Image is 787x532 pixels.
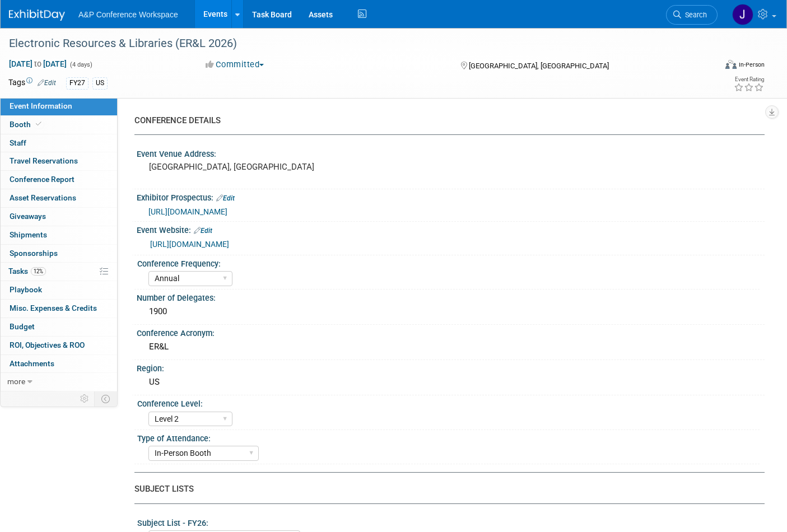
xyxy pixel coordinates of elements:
div: Event Rating [734,77,764,82]
div: Electronic Resources & Libraries (ER&L 2026) [5,34,700,54]
span: ROI, Objectives & ROO [10,340,85,349]
span: (4 days) [69,61,92,68]
a: more [1,373,117,391]
a: Booth [1,116,117,134]
div: FY27 [66,77,89,89]
div: Type of Attendance: [137,430,760,444]
div: Conference Frequency: [137,255,760,269]
a: [URL][DOMAIN_NAME] [150,240,229,249]
span: Tasks [8,267,46,276]
td: Toggle Event Tabs [95,391,118,406]
a: Event Information [1,97,117,115]
span: Search [681,11,707,19]
a: [URL][DOMAIN_NAME] [148,207,227,216]
div: Event Venue Address: [137,146,765,160]
span: more [7,377,25,386]
div: CONFERENCE DETAILS [134,115,756,127]
td: Tags [8,77,56,90]
img: Format-Inperson.png [725,60,737,69]
span: Shipments [10,230,47,239]
div: Conference Acronym: [137,325,765,339]
a: Search [666,5,718,25]
a: Misc. Expenses & Credits [1,300,117,318]
div: Event Format [653,58,765,75]
span: Budget [10,322,35,331]
div: SUBJECT LISTS [134,483,756,495]
span: Event Information [10,101,72,110]
div: US [145,374,756,391]
span: Playbook [10,285,42,294]
span: 12% [31,267,46,276]
span: Booth [10,120,44,129]
a: Staff [1,134,117,152]
div: Event Website: [137,222,765,236]
a: Asset Reservations [1,189,117,207]
a: Edit [194,227,212,235]
span: Conference Report [10,175,74,184]
span: Misc. Expenses & Credits [10,304,97,312]
div: Subject List - FY26: [137,515,760,529]
img: ExhibitDay [9,10,65,21]
span: A&P Conference Workspace [78,10,178,19]
button: Committed [202,59,268,71]
a: ROI, Objectives & ROO [1,337,117,354]
div: US [92,77,108,89]
a: Giveaways [1,208,117,226]
span: Asset Reservations [10,193,76,202]
span: Attachments [10,359,54,368]
a: Shipments [1,226,117,244]
span: [DATE] [DATE] [8,59,67,69]
div: Conference Level: [137,395,760,409]
a: Sponsorships [1,245,117,263]
span: [GEOGRAPHIC_DATA], [GEOGRAPHIC_DATA] [469,62,609,70]
img: Jennifer Howell [732,4,753,25]
a: Attachments [1,355,117,373]
div: Exhibitor Prospectus: [137,189,765,204]
a: Conference Report [1,171,117,189]
div: 1900 [145,303,756,320]
td: Personalize Event Tab Strip [75,391,95,406]
a: Edit [38,79,56,87]
i: Booth reservation complete [36,121,41,127]
a: Edit [216,194,235,202]
a: Tasks12% [1,263,117,281]
a: Budget [1,318,117,336]
div: Region: [137,360,765,374]
a: Playbook [1,281,117,299]
span: Staff [10,138,26,147]
span: Travel Reservations [10,156,78,165]
span: to [32,59,43,68]
div: ER&L [145,338,756,356]
span: Giveaways [10,212,46,221]
div: In-Person [738,60,765,69]
pre: [GEOGRAPHIC_DATA], [GEOGRAPHIC_DATA] [149,162,386,172]
div: Number of Delegates: [137,290,765,304]
a: Travel Reservations [1,152,117,170]
span: Sponsorships [10,249,58,258]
